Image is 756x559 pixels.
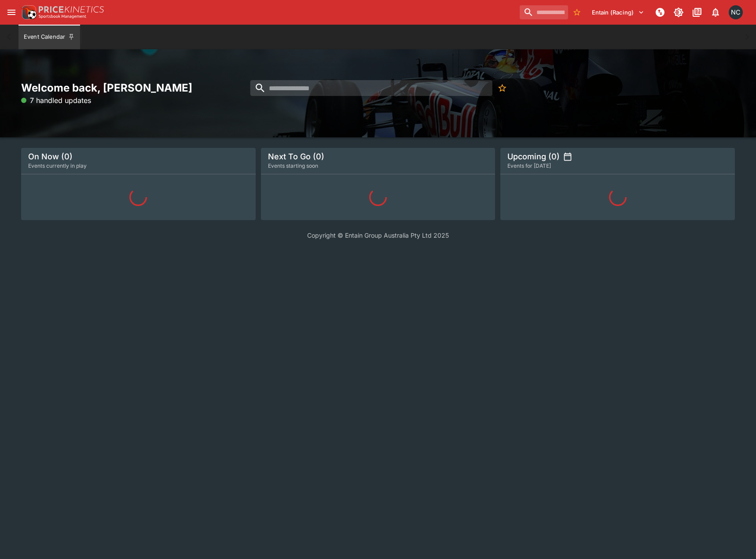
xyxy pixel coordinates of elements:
[507,151,560,162] h5: Upcoming (0)
[268,162,318,170] span: Events starting soon
[729,5,743,19] div: Nick Conway
[587,5,650,19] button: Select Tenant
[18,25,80,49] button: Event Calendar
[4,4,19,20] button: open drawer
[708,4,723,20] button: Notifications
[250,80,492,96] input: search
[726,3,745,22] button: Nick Conway
[21,81,256,95] h2: Welcome back, [PERSON_NAME]
[268,151,324,162] h5: Next To Go (0)
[494,80,510,96] button: No Bookmarks
[671,4,686,20] button: Toggle light/dark mode
[570,5,584,19] button: No Bookmarks
[563,152,572,161] button: settings
[39,15,86,18] img: Sportsbook Management
[21,95,91,106] p: 7 handled updates
[19,4,37,21] img: PriceKinetics Logo
[28,162,87,170] span: Events currently in play
[28,151,73,162] h5: On Now (0)
[507,162,551,170] span: Events for [DATE]
[652,4,668,20] button: NOT Connected to PK
[520,5,568,19] input: search
[689,4,705,20] button: Documentation
[39,6,104,13] img: PriceKinetics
